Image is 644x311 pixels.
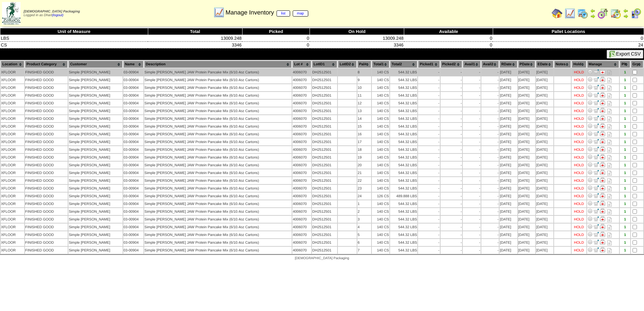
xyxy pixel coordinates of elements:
[536,115,553,122] td: [DATE]
[587,115,593,121] img: Adjust
[587,247,593,252] img: Adjust
[25,115,68,122] td: FINISHED GOOD
[500,92,517,99] td: [DATE]
[68,69,122,76] td: Simple [PERSON_NAME]
[372,92,389,99] td: 140 CS
[536,92,553,99] td: [DATE]
[518,115,536,122] td: [DATE]
[390,69,418,76] td: 544.32 LBS
[390,61,418,68] th: Total2
[68,92,122,99] td: Simple [PERSON_NAME]
[500,76,517,83] td: [DATE]
[312,69,337,76] td: DH2512501
[593,216,599,221] img: Move
[609,51,616,58] img: excel.gif
[607,70,612,75] i: Note
[144,76,292,83] td: Simple [PERSON_NAME] JAW Protein Pancake Mix (6/10.4oz Cartons)
[357,69,371,76] td: 8
[587,193,593,198] img: Adjust
[418,76,440,83] td: -
[587,61,619,68] th: Manage
[463,123,481,130] td: -
[441,115,462,122] td: -
[600,193,605,198] img: Manage Hold
[1,115,24,122] td: XFLOOR
[24,10,80,17] span: Logged in as Dhart
[600,84,605,90] img: Manage Hold
[148,35,242,42] td: 13009.248
[500,115,517,122] td: [DATE]
[574,78,584,82] div: HOLD
[587,131,593,136] img: Adjust
[587,224,593,229] img: Adjust
[418,61,440,68] th: Picked1
[631,8,641,19] img: calendarcustomer.gif
[123,131,143,138] td: 03-00904
[418,100,440,107] td: -
[25,69,68,76] td: FINISHED GOOD
[25,131,68,138] td: FINISHED GOOD
[500,61,517,68] th: RDate
[418,92,440,99] td: -
[620,101,630,105] div: 1
[574,94,584,98] div: HOLD
[481,84,499,91] td: -
[123,100,143,107] td: 03-00904
[312,123,337,130] td: DH2512501
[587,154,593,160] img: Adjust
[357,123,371,130] td: 15
[68,84,122,91] td: Simple [PERSON_NAME]
[357,92,371,99] td: 11
[631,61,643,68] th: Grp
[418,107,440,114] td: -
[481,100,499,107] td: -
[593,100,599,105] img: Move
[593,139,599,144] img: Move
[493,42,644,48] td: 24
[312,115,337,122] td: DH2512501
[277,10,290,16] a: list
[620,125,630,129] div: 1
[600,123,605,129] img: Manage Hold
[500,100,517,107] td: [DATE]
[390,123,418,130] td: 544.32 LBS
[357,61,371,68] th: Pal#
[500,84,517,91] td: [DATE]
[572,61,586,68] th: Hold
[600,100,605,105] img: Manage Hold
[593,247,599,252] img: Move
[372,115,389,122] td: 140 CS
[518,69,536,76] td: [DATE]
[390,92,418,99] td: 544.32 LBS
[292,69,311,76] td: 4006070
[441,76,462,83] td: -
[292,131,311,138] td: 4006070
[68,123,122,130] td: Simple [PERSON_NAME]
[593,185,599,191] img: Move
[441,123,462,130] td: -
[623,13,629,19] img: arrowright.gif
[536,69,553,76] td: [DATE]
[600,185,605,191] img: Manage Hold
[593,77,599,82] img: Move
[600,139,605,144] img: Manage Hold
[310,35,404,42] td: 13009.248
[292,92,311,99] td: 4006070
[593,146,599,152] img: Move
[25,92,68,99] td: FINISHED GOOD
[587,146,593,152] img: Adjust
[593,108,599,113] img: Move
[600,232,605,237] img: Manage Hold
[593,177,599,183] img: Move
[292,76,311,83] td: 4006070
[620,70,630,74] div: 1
[1,92,24,99] td: XFLOOR
[593,92,599,98] img: Move
[225,9,308,16] span: Manage Inventory
[310,42,404,48] td: 3346
[338,61,356,68] th: LotID2
[607,124,612,129] i: Note
[587,170,593,175] img: Adjust
[587,239,593,245] img: Adjust
[600,69,605,74] img: Manage Hold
